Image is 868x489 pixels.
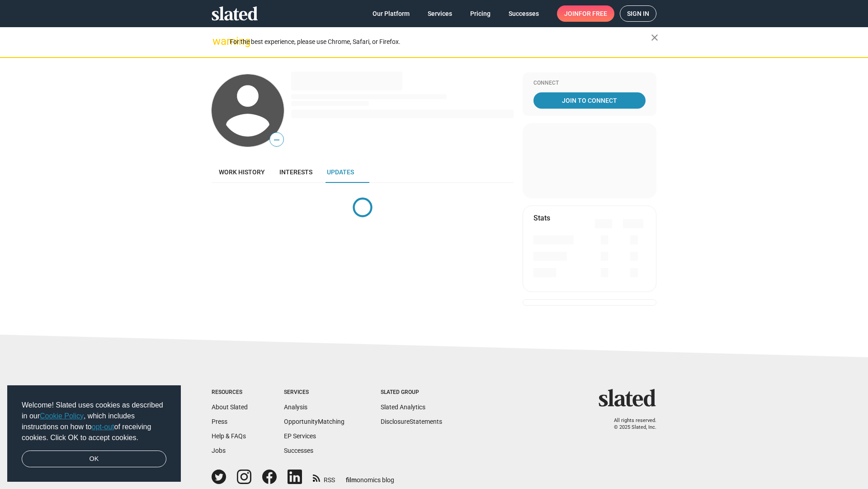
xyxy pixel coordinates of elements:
a: RSS [313,470,335,484]
span: Welcome! Slated uses cookies as described in our , which includes instructions on how to of recei... [22,400,166,443]
a: Work history [212,161,272,183]
div: For the best experience, please use Chrome, Safari, or Firefox. [230,36,651,48]
a: Interests [272,161,320,183]
a: About Slated [212,403,248,411]
a: Join To Connect [533,92,646,109]
a: Press [212,418,227,425]
span: Our Platform [373,5,410,22]
span: film [346,476,357,484]
p: All rights reserved. © 2025 Slated, Inc. [604,417,656,431]
span: Updates [327,168,354,176]
a: Cookie Policy [40,412,84,420]
a: Analysis [284,403,307,411]
a: Slated Analytics [381,403,425,411]
a: DisclosureStatements [381,418,442,425]
mat-icon: warning [212,36,223,47]
span: Successes [509,5,539,22]
div: Connect [533,80,646,87]
div: Slated Group [381,389,442,396]
a: Pricing [463,5,498,22]
a: Successes [501,5,546,22]
span: — [270,134,283,146]
mat-icon: close [649,32,660,43]
a: Joinfor free [557,5,614,22]
a: OpportunityMatching [284,418,344,425]
a: filmonomics blog [346,469,394,484]
span: Join [564,5,607,22]
a: Services [420,5,459,22]
a: Our Platform [365,5,417,22]
mat-card-title: Stats [533,213,550,223]
a: dismiss cookie message [22,451,166,468]
span: for free [579,5,607,22]
a: Updates [320,161,361,183]
a: Help & FAQs [212,432,246,440]
a: Sign in [620,5,656,22]
span: Work history [219,168,265,176]
a: Successes [284,447,313,454]
div: Resources [212,389,248,396]
span: Interests [279,168,312,176]
span: Join To Connect [535,92,644,109]
a: Jobs [212,447,226,454]
a: EP Services [284,432,316,440]
div: cookieconsent [7,385,181,482]
a: opt-out [92,423,114,431]
div: Services [284,389,344,396]
span: Sign in [627,6,649,21]
span: Services [428,5,452,22]
span: Pricing [470,5,491,22]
